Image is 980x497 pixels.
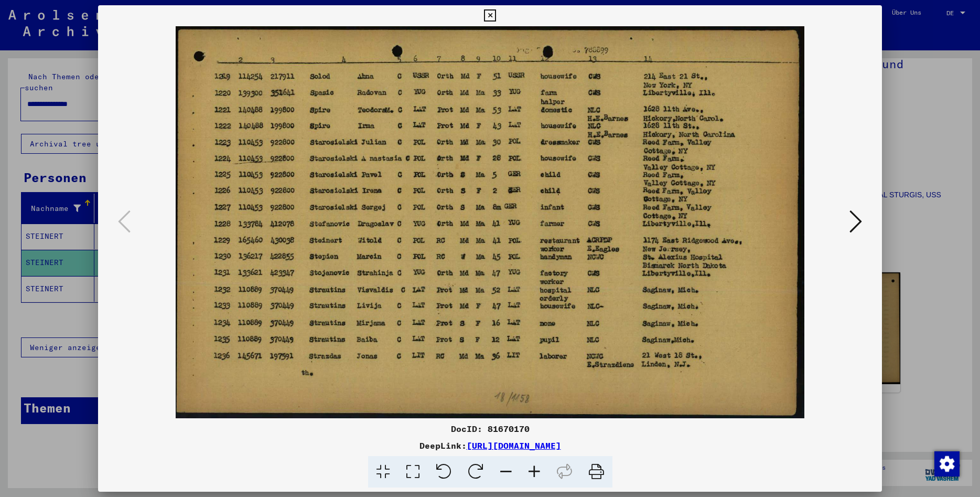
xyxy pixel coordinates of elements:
img: Zustimmung ändern [934,451,960,477]
div: Zustimmung ändern [934,451,959,476]
div: DeepLink: [98,439,882,452]
a: [URL][DOMAIN_NAME] [467,440,561,451]
div: DocID: 81670170 [98,422,882,435]
img: 001.jpg [134,26,846,418]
